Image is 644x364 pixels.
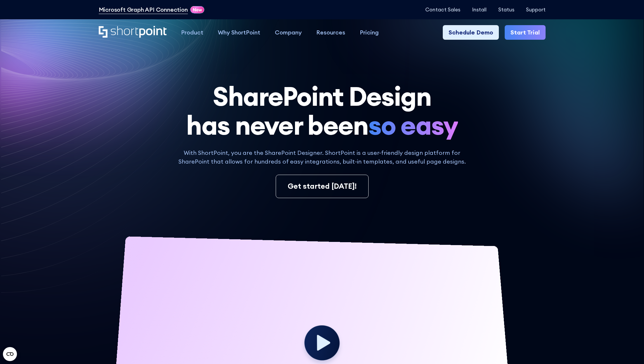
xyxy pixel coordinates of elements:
a: Home [99,26,167,39]
a: Get started [DATE]! [276,175,369,198]
a: Product [174,25,211,40]
a: Microsoft Graph API Connection [99,5,188,14]
div: Resources [316,28,345,37]
span: so easy [368,111,458,140]
div: Why ShortPoint [218,28,260,37]
p: With ShortPoint, you are the SharePoint Designer. ShortPoint is a user-friendly design platform f... [174,148,470,166]
iframe: Chat Widget [615,336,644,364]
a: Resources [309,25,353,40]
a: Schedule Demo [443,25,499,40]
a: Contact Sales [425,7,460,13]
a: Status [498,7,514,13]
a: Why ShortPoint [211,25,268,40]
a: Pricing [353,25,386,40]
button: Open CMP widget [3,347,17,361]
div: Product [181,28,203,37]
a: Company [268,25,309,40]
a: Support [526,7,546,13]
div: Get started [DATE]! [288,181,357,192]
a: Install [472,7,487,13]
h1: SharePoint Design has never been [99,82,546,140]
div: Pricing [360,28,379,37]
div: Company [275,28,302,37]
a: Start Trial [505,25,546,40]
